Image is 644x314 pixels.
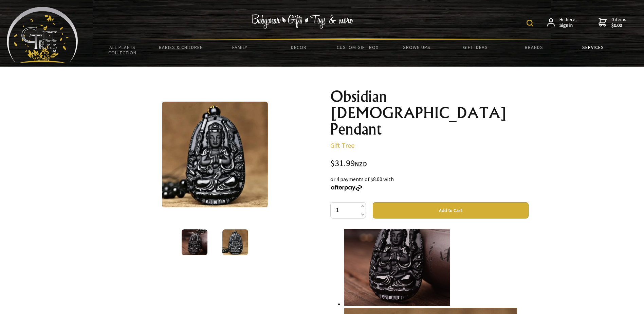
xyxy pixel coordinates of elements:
[210,40,269,54] a: Family
[252,14,353,29] img: Babywear - Gifts - Toys & more
[599,17,626,29] a: 0 items$0.00
[330,159,529,168] div: $31.99
[373,202,529,219] button: Add to Cart
[330,141,354,150] a: Gift Tree
[611,22,626,29] strong: $0.00
[152,40,210,54] a: Babies & Children
[559,17,577,29] span: Hi there,
[269,40,328,54] a: Decor
[330,175,529,191] div: or 4 payments of $8.00 with
[505,40,564,54] a: Brands
[611,16,626,29] span: 0 items
[7,7,78,63] img: Babyware - Gifts - Toys and more...
[527,20,533,27] img: product search
[387,40,446,54] a: Grown Ups
[328,40,387,54] a: Custom Gift Box
[222,229,248,255] img: Obsidian Buddha Pendant
[559,22,577,29] strong: Sign in
[330,88,529,137] h1: Obsidian [DEMOGRAPHIC_DATA] Pendant
[446,40,504,54] a: Gift Ideas
[564,40,622,54] a: Services
[162,102,268,208] img: Obsidian Buddha Pendant
[93,40,152,60] a: All Plants Collection
[547,17,577,29] a: Hi there,Sign in
[330,185,363,191] img: Afterpay
[182,229,207,255] img: Obsidian Buddha Pendant
[355,160,367,168] span: NZD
